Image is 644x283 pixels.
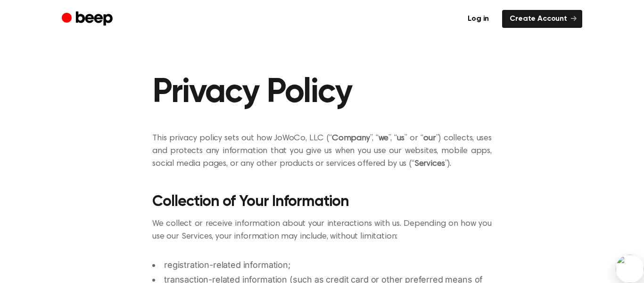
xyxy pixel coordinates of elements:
[152,193,492,210] h2: Collection of Your Information
[152,258,492,271] li: registration-related information;
[414,160,445,168] strong: Services
[62,10,115,28] a: Beep
[152,76,492,110] h1: Privacy Policy
[460,10,496,28] a: Log in
[423,134,436,143] strong: our
[379,134,389,143] strong: we
[332,134,370,143] strong: Company
[397,134,405,143] strong: us
[616,255,644,283] img: bubble.svg
[152,218,492,243] p: We collect or receive information about your interactions with us. Depending on how you use our S...
[502,10,582,28] a: Create Account
[152,132,492,171] p: This privacy policy sets out how JoWoCo, LLC (“ ”, “ ”, “ ” or “ ”) collects, uses and protects a...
